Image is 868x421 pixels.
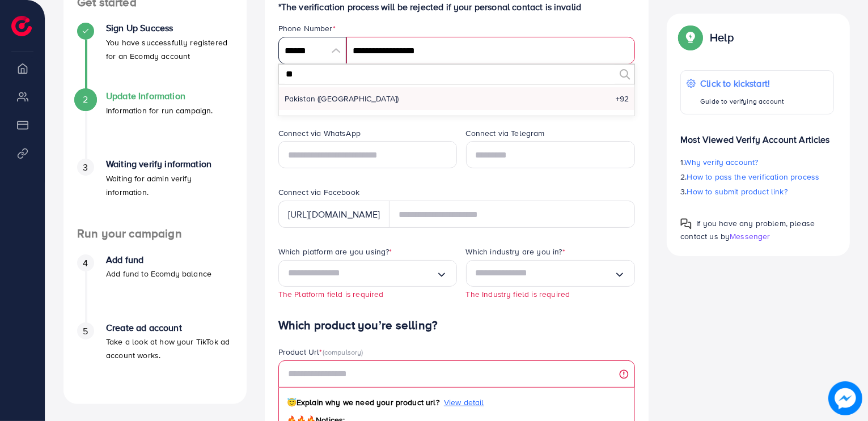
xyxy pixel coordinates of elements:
img: logo [11,16,32,36]
p: Take a look at how your TikTok ad account works. [106,335,233,362]
img: image [831,384,859,412]
span: 4 [83,257,88,270]
img: Popup guide [680,218,692,229]
small: The Platform field is required [278,288,384,299]
span: +92 [616,93,629,104]
label: Product Url [278,346,363,358]
span: How to submit product link? [687,186,787,197]
span: 😇 [287,397,297,408]
span: 3 [83,161,88,174]
p: Help [710,31,734,44]
div: Search for option [278,260,457,287]
span: 2 [83,93,88,106]
h4: Which product you’re selling? [278,318,636,333]
h4: Add fund [106,254,211,265]
span: Explain why we need your product url? [287,397,439,408]
h4: Run your campaign [63,227,247,241]
p: 1. [680,155,834,169]
p: 2. [680,170,834,184]
span: Messenger [730,231,770,242]
p: Guide to verifying account [700,95,784,108]
p: Most Viewed Verify Account Articles [680,124,834,146]
p: Click to kickstart! [700,76,784,90]
span: 5 [83,325,88,338]
label: Connect via Facebook [278,186,359,198]
h4: Update Information [106,91,213,101]
span: (compulsory) [323,347,363,357]
label: Which industry are you in? [466,246,565,257]
img: Popup guide [680,27,701,48]
input: Search for option [476,265,615,282]
input: Search for option [288,265,436,282]
small: The Industry field is required [466,288,570,299]
p: You have successfully registered for an Ecomdy account [106,36,233,63]
div: [URL][DOMAIN_NAME] [278,201,389,228]
div: Search for option [466,260,636,287]
h4: Create ad account [106,322,233,333]
h4: Waiting verify information [106,159,233,169]
p: 3. [680,185,834,198]
label: Phone Number [278,23,336,34]
li: Update Information [63,91,247,159]
span: If you have any problem, please contact us by [680,218,815,242]
span: Why verify account? [685,156,759,168]
label: Connect via WhatsApp [278,127,361,139]
span: How to pass the verification process [687,171,820,182]
li: Add fund [63,254,247,322]
label: Which platform are you using? [278,246,392,257]
h4: Sign Up Success [106,23,233,33]
span: Pakistan (‫[GEOGRAPHIC_DATA]‬‎) [285,93,399,104]
li: Create ad account [63,322,247,390]
p: Waiting for admin verify information. [106,172,233,199]
label: Connect via Telegram [466,127,545,139]
p: Add fund to Ecomdy balance [106,267,211,280]
span: View detail [444,397,484,408]
li: Sign Up Success [63,23,247,91]
p: Information for run campaign. [106,104,213,117]
li: Waiting verify information [63,159,247,227]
